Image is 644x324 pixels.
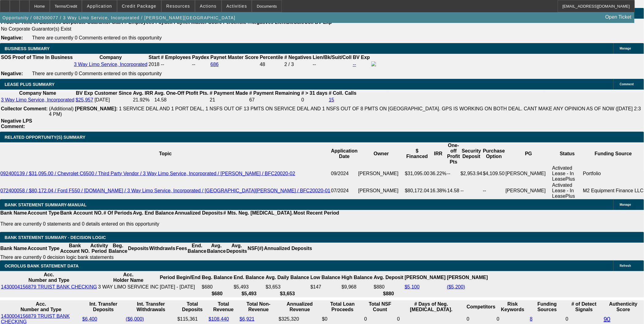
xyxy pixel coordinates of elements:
[192,61,210,68] td: --
[329,90,357,96] b: # Coll. Calls
[341,272,373,283] th: High Balance
[5,46,50,51] span: BUSINESS SUMMARY
[174,210,223,216] th: Annualized Deposits
[466,301,496,313] th: Competitors
[565,301,603,313] th: # of Detect Signals
[374,272,404,283] th: Avg. Deposit
[447,284,465,289] a: ($5,200)
[552,165,583,182] td: Activated Lease - In LeasePlus
[530,316,533,322] a: 8
[234,272,265,283] th: End. Balance
[0,188,330,193] a: 072400058 / $80,172.04 / Ford F550 / [DOMAIN_NAME] / 3 Way Limo Service, Incorporated / [GEOGRAPH...
[265,284,310,290] td: $3,653
[329,97,334,102] a: 15
[211,62,219,67] a: 686
[313,55,351,60] b: Lien/Bk/Suit/Coll
[108,243,127,254] th: Beg. Balance
[285,55,312,60] b: # Negatives
[285,62,312,67] div: 2 / 3
[447,142,460,165] th: One-off Profit Pts
[460,182,483,199] td: --
[603,12,634,22] a: Open Ticket
[75,106,118,111] b: [PERSON_NAME]:
[98,272,159,283] th: Acc. Holder Name
[208,301,239,313] th: Total Revenue
[505,182,552,199] td: [PERSON_NAME]
[239,301,278,313] th: Total Non-Revenue
[1,106,48,111] b: Collector Comment:
[49,106,74,111] span: (Additional)
[103,210,133,216] th: # Of Periods
[247,243,264,254] th: NSF(#)
[166,4,190,9] span: Resources
[353,55,370,60] b: BV Exp
[430,165,447,182] td: 36.22%
[94,90,132,96] b: Customer Since
[149,243,175,254] th: Withdrawls
[2,15,235,20] span: Opportunity / 082500077 / 3 Way Limo Service, Incorporated / [PERSON_NAME][GEOGRAPHIC_DATA]
[374,291,404,297] th: $880
[322,301,363,313] th: Total Loan Proceeds
[583,182,644,199] td: M2 Equipment Finance LLC
[447,182,460,199] td: 14.58
[397,301,466,313] th: # Days of Neg. [MEDICAL_DATA].
[177,301,208,313] th: Total Deposits
[358,182,405,199] td: [PERSON_NAME]
[149,55,160,60] b: Start
[374,284,404,290] td: $880
[483,182,505,199] td: --
[301,97,328,103] td: 0
[583,165,644,182] td: Portfolio
[122,4,156,9] span: Credit Package
[312,61,352,68] td: --
[19,90,56,96] b: Company Name
[405,165,430,182] td: $31,095.00
[60,210,103,216] th: Bank Account NO.
[483,142,505,165] th: Purchase Option
[496,301,529,313] th: Risk Keywords
[200,4,217,9] span: Actions
[265,291,310,297] th: $3,653
[371,61,376,66] img: facebook-icon.png
[249,90,300,96] b: # Payment Remaining
[32,71,162,76] span: There are currently 0 Comments entered on this opportunity
[447,272,488,283] th: [PERSON_NAME]
[82,316,97,322] a: $6,400
[331,182,358,199] td: 07/2024
[234,291,265,297] th: $5,493
[301,90,328,96] b: # > 31 days
[27,243,60,254] th: Account Type
[209,97,248,103] td: 21
[27,210,60,216] th: Account Type
[620,47,631,50] span: Manage
[160,284,201,290] td: [DATE] - [DATE]
[620,264,631,267] span: Refresh
[293,210,340,216] th: Most Recent Period
[148,61,160,68] td: 2018
[5,202,86,207] span: BANK STATEMENT SUMMARY-MANUAL
[353,62,356,67] a: --
[1,284,97,289] a: 1430004156879 TRUIST BANK CHECKING
[234,284,265,290] td: $5,493
[620,203,631,206] span: Manage
[154,90,208,96] b: Avg. One-Off Ptofit Pts.
[0,171,295,176] a: 092400139 / $31,095.00 / Chevrolet C6500 / Third Party Vendor / 3 Way Limo Service, Incorporated ...
[279,316,321,322] div: $325,320
[1,97,74,102] a: 3 Way Limo Service, Incorporated
[264,243,312,254] th: Annualized Deposits
[210,90,248,96] b: # Payment Made
[430,142,447,165] th: IRR
[176,243,187,254] th: Fees
[620,83,634,86] span: Comment
[12,54,73,61] th: Proof of Time In Business
[460,142,483,165] th: Security Deposit
[82,301,125,313] th: Int. Transfer Deposits
[583,142,644,165] th: Funding Source
[430,182,447,199] td: 16.38%
[1,35,23,40] b: Negative:
[226,243,248,254] th: Avg. Deposits
[100,55,122,60] b: Company
[49,106,641,117] span: 1 SERVICE DEAL AND 1 PORT DEAL, 1 NSFS OUT OF 13 PMTS ON SERVICE DEAL AND 1 NSFS OUT OF 8 PMTS ON...
[1,301,81,313] th: Acc. Number and Type
[530,301,565,313] th: Funding Sources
